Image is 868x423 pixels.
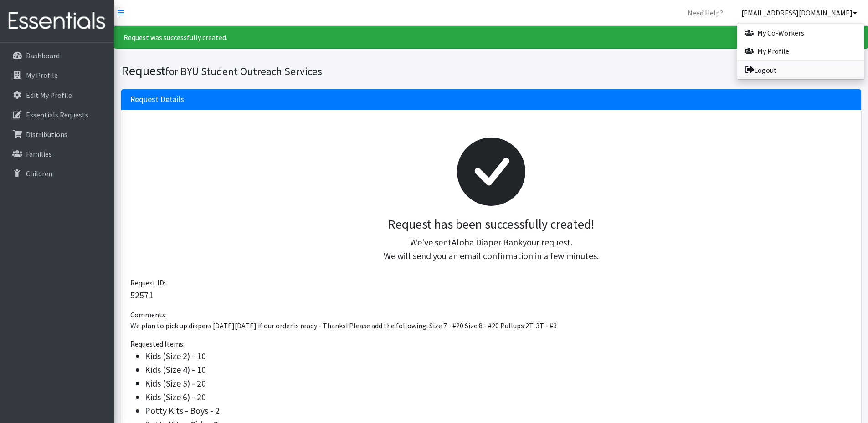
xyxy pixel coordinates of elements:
[138,217,845,232] h3: Request has been successfully created!
[4,46,110,65] a: Dashboard
[130,339,185,348] span: Requested Items:
[737,24,864,42] a: My Co-Workers
[114,26,868,49] div: Request was successfully created.
[165,65,322,78] small: for BYU Student Outreach Services
[734,4,864,22] a: [EMAIL_ADDRESS][DOMAIN_NAME]
[26,130,67,139] p: Distributions
[26,71,58,80] p: My Profile
[130,310,167,319] span: Comments:
[26,169,52,178] p: Children
[130,288,852,302] p: 52571
[4,86,110,104] a: Edit My Profile
[26,149,52,158] p: Families
[130,320,852,331] p: We plan to pick up diapers [DATE][DATE] if our order is ready - Thanks! Please add the following:...
[130,278,165,287] span: Request ID:
[4,164,110,183] a: Children
[680,4,730,22] a: Need Help?
[4,145,110,163] a: Families
[4,66,110,84] a: My Profile
[26,91,72,100] p: Edit My Profile
[26,110,88,119] p: Essentials Requests
[4,125,110,143] a: Distributions
[737,61,864,79] a: Logout
[4,106,110,124] a: Essentials Requests
[26,51,60,60] p: Dashboard
[121,63,488,79] h1: Request
[145,404,852,418] li: Potty Kits - Boys - 2
[145,349,852,363] li: Kids (Size 2) - 10
[452,236,523,248] span: Aloha Diaper Bank
[145,377,852,390] li: Kids (Size 5) - 20
[145,390,852,404] li: Kids (Size 6) - 20
[138,235,845,263] p: We've sent your request. We will send you an email confirmation in a few minutes.
[4,6,110,36] img: HumanEssentials
[145,363,852,377] li: Kids (Size 4) - 10
[737,42,864,60] a: My Profile
[130,95,184,104] h3: Request Details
